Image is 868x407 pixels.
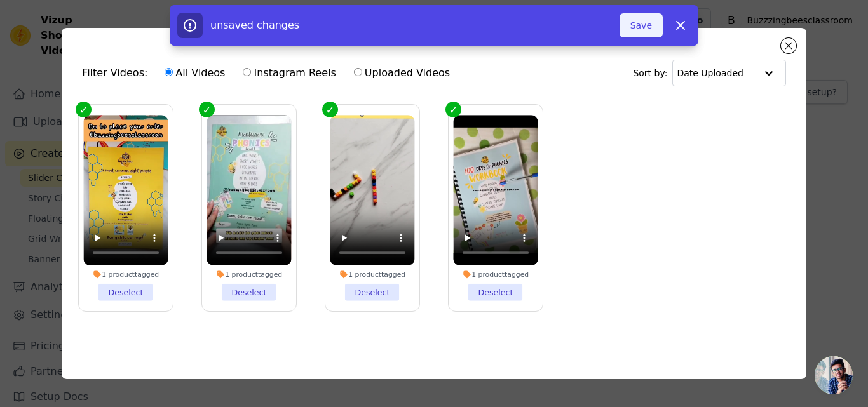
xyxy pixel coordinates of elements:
span: unsaved changes [210,19,299,31]
div: 1 product tagged [207,270,291,279]
div: 1 product tagged [330,270,414,279]
div: Sort by: [633,60,786,86]
div: Open chat [815,356,853,394]
button: Save [620,13,663,37]
div: Filter Videos: [82,58,457,88]
label: Instagram Reels [242,65,336,81]
div: 1 product tagged [83,270,168,279]
label: Uploaded Videos [353,65,451,81]
label: All Videos [164,65,226,81]
div: 1 product tagged [453,270,538,279]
